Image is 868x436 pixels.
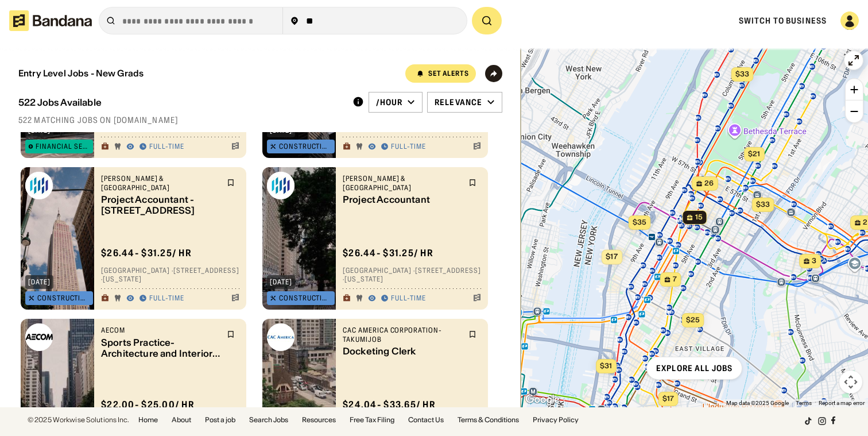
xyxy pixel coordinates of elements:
div: Project Accountant [343,195,462,206]
div: $ 26.44 - $31.25 / hr [343,247,433,259]
div: [DATE] [270,279,292,285]
div: © 2025 Workwise Solutions Inc. [28,416,129,423]
a: Terms & Conditions [458,416,519,423]
div: Entry Level Jobs - New Grads [18,68,144,79]
div: Construction [279,143,332,150]
div: 522 Jobs Available [18,97,102,108]
a: Terms (opens in new tab) [796,400,812,406]
img: CAC America Corporation- Takumijob logo [267,323,294,351]
div: Full-time [149,142,184,152]
a: Resources [302,416,336,423]
div: Full-time [391,294,426,303]
div: Project Accountant - [STREET_ADDRESS] [101,195,220,217]
img: AECOM logo [25,323,53,351]
img: Bandana logotype [9,10,92,31]
a: Switch to Business [739,16,827,26]
a: Contact Us [408,416,444,423]
a: Privacy Policy [533,416,579,423]
div: [PERSON_NAME] & [GEOGRAPHIC_DATA] [343,174,462,192]
div: Sports Practice- Architecture and Interior Summer Interns [101,337,220,359]
span: $25 [685,315,699,324]
div: $ 24.04 - $33.65 / hr [343,399,436,411]
div: Docketing Clerk [343,346,462,357]
div: [GEOGRAPHIC_DATA] · [STREET_ADDRESS] · [US_STATE] [101,266,239,284]
span: $33 [755,200,769,209]
a: Home [138,416,158,423]
div: CAC America Corporation- Takumijob [343,326,462,344]
span: $21 [748,149,760,158]
span: 2 [863,218,867,227]
div: Full-time [391,142,426,152]
button: Map camera controls [839,371,862,393]
span: $35 [632,218,646,226]
a: Report a map error [819,400,865,406]
span: 26 [704,179,714,188]
div: AECOM [101,326,220,335]
div: $ 26.44 - $31.25 / hr [101,247,192,259]
div: [PERSON_NAME] & [GEOGRAPHIC_DATA] [101,174,220,192]
img: Hardesty & Hanover logo [25,172,53,199]
div: Construction [37,295,90,302]
span: $17 [606,252,618,261]
div: $ 22.00 - $25.00 / hr [101,399,195,411]
span: 3 [812,256,816,266]
div: grid [18,132,502,407]
div: Relevance [435,97,482,107]
div: Set Alerts [428,70,470,77]
span: $17 [662,394,673,403]
span: 7 [672,275,676,284]
span: 15 [695,213,702,222]
a: Post a job [205,416,235,423]
div: Financial Services [36,143,90,150]
span: Map data ©2025 Google [726,400,789,406]
div: Construction [279,295,332,302]
div: Explore all jobs [656,364,733,372]
div: [GEOGRAPHIC_DATA] · [STREET_ADDRESS] · [US_STATE] [343,266,481,284]
div: 522 matching jobs on [DOMAIN_NAME] [18,115,502,125]
span: $33 [735,70,749,78]
a: Free Tax Filing [350,416,394,423]
img: Google [524,392,561,407]
img: Hardesty & Hanover logo [267,172,294,199]
div: [DATE] [28,279,51,285]
a: Search Jobs [249,416,288,423]
a: About [172,416,191,423]
div: /hour [376,97,403,107]
a: Open this area in Google Maps (opens a new window) [524,392,561,407]
div: Full-time [149,294,184,303]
